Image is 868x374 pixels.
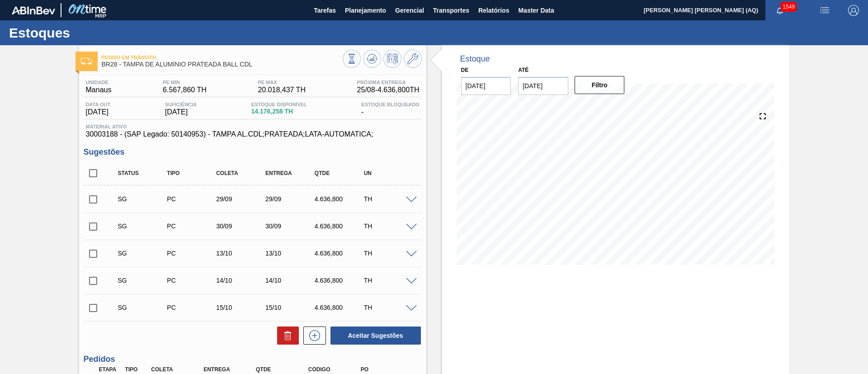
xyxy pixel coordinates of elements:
div: Pedido de Compra [165,223,219,230]
span: Transportes [433,5,469,16]
label: Até [518,67,528,73]
div: 4.636,800 [312,223,367,230]
div: 15/10/2025 [263,304,318,311]
span: Unidade [86,80,112,85]
label: De [461,67,469,73]
div: Sugestão Criada [116,223,170,230]
div: 4.636,800 [312,304,367,311]
img: Logout [848,5,859,16]
div: 14/10/2025 [214,277,269,284]
button: Ir ao Master Data / Geral [404,50,422,68]
div: - [359,102,421,116]
div: Estoque [460,54,490,64]
button: Visão Geral dos Estoques [343,50,361,68]
div: Etapa [97,366,124,373]
div: Sugestão Criada [116,277,170,284]
div: PO [359,366,417,373]
div: 13/10/2025 [263,250,318,257]
div: Tipo [123,366,150,373]
div: Pedido de Compra [165,250,219,257]
div: 4.636,800 [312,195,367,203]
h3: Sugestões [84,147,422,157]
div: Status [116,170,170,176]
div: 4.636,800 [312,277,367,284]
span: [DATE] [165,108,197,116]
img: Ícone [81,58,92,65]
span: 25/08 - 4.636,800 TH [357,86,420,94]
span: Data out [86,102,111,107]
div: TH [362,304,416,311]
div: 30/09/2025 [263,223,318,230]
span: Planejamento [345,5,386,16]
button: Aceitar Sugestões [330,327,421,345]
div: Qtde [312,170,367,176]
div: 4.636,800 [312,250,367,257]
button: Atualizar Gráfico [363,50,381,68]
div: TH [362,250,416,257]
img: TNhmsLtSVTkK8tSr43FrP2fwEKptu5GPRR3wAAAABJRU5ErkJggg== [12,6,55,14]
div: Qtde [254,366,312,373]
span: Relatórios [478,5,509,16]
div: Pedido de Compra [165,277,219,284]
input: dd/mm/yyyy [461,77,511,95]
div: Nova sugestão [299,327,326,345]
span: Suficiência [165,102,197,107]
h3: Pedidos [84,355,422,364]
span: 30003188 - (SAP Legado: 50140953) - TAMPA AL.CDL;PRATEADA;LATA-AUTOMATICA; [86,130,420,138]
span: Tarefas [314,5,336,16]
div: Sugestão Criada [116,250,170,257]
span: 14.176,258 TH [251,108,307,115]
input: dd/mm/yyyy [518,77,568,95]
div: Sugestão Criada [116,304,170,311]
div: 29/09/2025 [263,195,318,203]
div: TH [362,277,416,284]
div: 29/09/2025 [214,195,269,203]
span: Pedido em Trânsito [102,55,343,60]
div: Coleta [149,366,208,373]
div: Sugestão Criada [116,195,170,203]
span: PE MIN [163,80,207,85]
img: userActions [819,5,830,16]
span: Gerencial [395,5,424,16]
div: Excluir Sugestões [273,327,299,345]
span: 6.567,860 TH [163,86,207,94]
span: Material ativo [86,124,420,129]
div: 13/10/2025 [214,250,269,257]
span: [DATE] [86,108,111,116]
span: Manaus [86,86,112,94]
div: Coleta [214,170,269,176]
span: Master Data [518,5,554,16]
div: Tipo [165,170,219,176]
button: Programar Estoque [383,50,401,68]
div: Entrega [201,366,260,373]
div: Pedido de Compra [165,304,219,311]
div: 30/09/2025 [214,223,269,230]
div: 14/10/2025 [263,277,318,284]
span: Estoque Disponível [251,102,307,107]
div: Código [306,366,365,373]
div: UN [362,170,416,176]
div: Aceitar Sugestões [326,326,422,346]
h1: Estoques [9,28,170,38]
div: TH [362,223,416,230]
div: 15/10/2025 [214,304,269,311]
span: 20.018,437 TH [258,86,306,94]
span: 1549 [781,2,797,12]
span: BR28 - TAMPA DE ALUMÍNIO PRATEADA BALL CDL [102,61,343,68]
button: Filtro [575,76,625,94]
div: TH [362,195,416,203]
span: Próxima Entrega [357,80,420,85]
span: Estoque Bloqueado [361,102,419,107]
div: Entrega [263,170,318,176]
div: Pedido de Compra [165,195,219,203]
span: PE MAX [258,80,306,85]
button: Notificações [765,4,794,17]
